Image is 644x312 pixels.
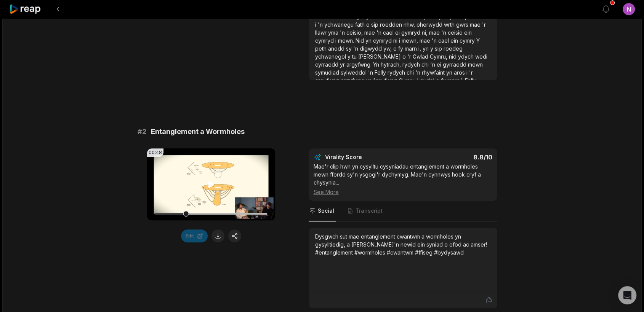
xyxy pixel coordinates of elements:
[371,21,380,28] span: sip
[405,45,418,52] span: marn
[438,37,450,44] span: cael
[443,61,468,68] span: gyrraedd
[393,37,399,44] span: ni
[482,21,486,28] span: 'r
[355,21,366,28] span: fath
[429,29,441,36] span: mae
[430,53,449,60] span: Cymru,
[324,21,355,28] span: ychwanegu
[430,45,435,52] span: y
[341,69,368,76] span: sylweddol
[383,29,395,36] span: cael
[468,61,483,68] span: mewn
[315,45,328,52] span: peth
[422,29,429,36] span: ni,
[437,61,443,68] span: ei
[415,69,422,76] span: 'n
[358,53,402,60] span: [PERSON_NAME]
[441,29,448,36] span: 'n
[381,61,402,68] span: hytrach,
[446,69,454,76] span: yn
[470,21,482,28] span: mae
[460,37,476,44] span: cymry
[432,37,438,44] span: 'n
[373,77,399,84] span: Argyfwng
[447,77,461,84] span: marn
[356,37,365,44] span: Nid
[402,61,421,68] span: rydych
[435,45,444,52] span: sip
[420,77,436,84] span: gydol
[340,29,346,36] span: 'n
[356,207,383,215] span: Transcript
[365,37,373,44] span: yn
[466,69,469,76] span: i
[315,61,340,68] span: cyrraedd
[418,45,423,52] span: i,
[138,126,146,137] span: # 2
[364,29,376,36] span: mae
[376,29,383,36] span: 'n
[465,77,476,84] span: Felly
[454,69,466,76] span: aros
[375,69,388,76] span: Felly
[340,61,346,68] span: yr
[366,21,371,28] span: o
[373,61,381,68] span: Yn
[475,53,487,60] span: wedi
[373,37,393,44] span: cymryd
[458,53,475,60] span: ydych
[315,77,341,84] span: argyfwng
[398,45,405,52] span: fy
[402,37,420,44] span: mewn,
[421,61,430,68] span: chi
[315,69,341,76] span: symudiad
[147,148,275,220] video: Your browser does not support mp4 format.
[464,29,472,36] span: ein
[417,21,444,28] span: oherwydd
[360,45,383,52] span: digwydd
[461,77,465,84] span: i.
[328,29,340,36] span: yma
[318,207,334,215] span: Social
[401,29,422,36] span: gymryd
[407,69,415,76] span: chi
[346,45,353,52] span: sy
[420,37,432,44] span: mae
[395,29,401,36] span: ei
[393,45,398,52] span: o
[353,45,360,52] span: 'n
[388,69,407,76] span: rydych
[325,153,407,161] div: Virality Score
[449,53,458,60] span: nid
[368,69,375,76] span: 'n
[618,286,636,304] div: Open Intercom Messenger
[315,37,335,44] span: cymryd
[181,229,208,242] button: Edit
[423,45,430,52] span: yn
[151,126,245,137] span: Entanglement a Wormholes
[410,153,492,161] div: 8.8 /10
[348,53,352,60] span: y
[315,53,348,60] span: ychwanegol
[399,37,402,44] span: i
[309,201,497,221] nav: Tabs
[314,188,492,196] div: See More
[346,29,364,36] span: ceisio,
[315,21,318,28] span: i
[318,21,324,28] span: 'n
[407,53,413,60] span: 'r
[335,37,338,44] span: i
[402,53,407,60] span: o
[352,53,358,60] span: tu
[380,21,404,28] span: roedden
[450,37,460,44] span: ein
[444,45,463,52] span: roedeg
[456,21,470,28] span: gwrs
[436,77,441,84] span: o
[341,77,366,84] span: argyfwng
[366,77,373,84] span: yr
[383,45,393,52] span: yw,
[404,21,417,28] span: nhw,
[346,61,373,68] span: argyfwng.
